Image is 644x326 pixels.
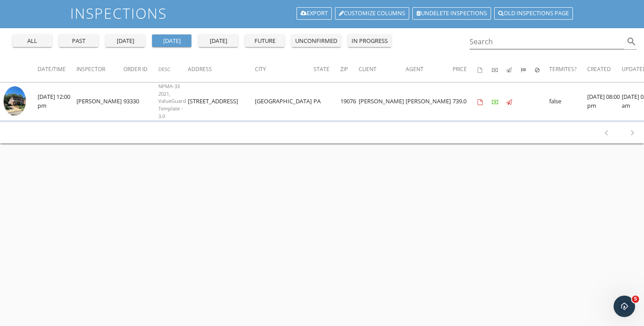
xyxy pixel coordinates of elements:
[626,36,637,47] i: search
[292,34,341,47] button: unconfirmed
[614,296,635,317] iframe: Intercom live chat
[13,34,52,47] button: all
[16,37,48,46] div: all
[406,82,453,120] td: [PERSON_NAME]
[314,65,330,73] span: State
[295,37,337,46] div: unconfirmed
[632,296,639,303] span: 5
[359,57,406,82] th: Client: Not sorted.
[359,82,406,120] td: [PERSON_NAME]
[340,65,348,73] span: Zip
[549,82,587,120] td: false
[297,7,332,20] a: Export
[478,57,492,82] th: Agreements signed: Not sorted.
[76,65,105,73] span: Inspector
[506,57,521,82] th: Published: Not sorted.
[59,34,98,47] button: past
[314,57,340,82] th: State: Not sorted.
[255,65,266,73] span: City
[587,57,622,82] th: Created: Not sorted.
[340,82,359,120] td: 19076
[535,57,549,82] th: Canceled: Not sorted.
[202,37,234,46] div: [DATE]
[63,37,95,46] div: past
[76,57,123,82] th: Inspector: Not sorted.
[412,7,491,20] a: Undelete inspections
[106,34,145,47] button: [DATE]
[188,57,255,82] th: Address: Not sorted.
[492,57,506,82] th: Paid: Not sorted.
[587,65,611,73] span: Created
[314,82,340,120] td: PA
[359,65,377,73] span: Client
[255,82,314,120] td: [GEOGRAPHIC_DATA]
[549,57,587,82] th: Termites?: Not sorted.
[158,66,170,72] span: Desc
[249,37,281,46] div: future
[352,37,388,46] div: in progress
[123,65,148,73] span: Order ID
[109,37,141,46] div: [DATE]
[406,65,424,73] span: Agent
[156,37,188,46] div: [DATE]
[38,82,76,120] td: [DATE] 12:00 pm
[188,65,212,73] span: Address
[470,34,624,49] input: Search
[38,57,76,82] th: Date/Time: Not sorted.
[76,82,123,120] td: [PERSON_NAME]
[335,7,409,20] a: Customize Columns
[494,7,573,20] a: Old inspections page
[123,82,158,120] td: 93330
[158,83,186,119] span: NPMA-33 2021, ValueGuard Template - 3.0
[453,82,478,120] td: 739.0
[152,34,191,47] button: [DATE]
[549,65,576,73] span: Termites?
[348,34,391,47] button: in progress
[245,34,284,47] button: future
[521,57,535,82] th: Submitted: Not sorted.
[38,65,66,73] span: Date/Time
[406,57,453,82] th: Agent: Not sorted.
[255,57,314,82] th: City: Not sorted.
[340,57,359,82] th: Zip: Not sorted.
[587,82,622,120] td: [DATE] 08:00 pm
[4,86,26,116] img: 9545977%2Freports%2Fdbf03aa0-efe5-4560-9684-542b715d3d49%2Fcover_photos%2F5B8C5Abv4rUfq86RETQ1%2F...
[453,57,478,82] th: Price: Not sorted.
[453,65,467,73] span: Price
[123,57,158,82] th: Order ID: Not sorted.
[188,82,255,120] td: [STREET_ADDRESS]
[70,5,574,21] h1: Inspections
[199,34,238,47] button: [DATE]
[158,57,188,82] th: Desc: Not sorted.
